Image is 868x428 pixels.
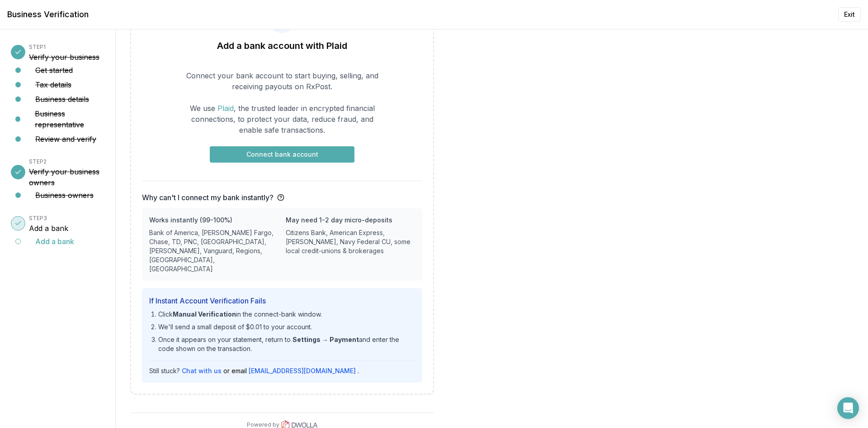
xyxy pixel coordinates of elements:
[29,155,104,188] button: STEP2Verify your business owners
[158,322,415,332] li: We'll send a small deposit of $0.01 to your account.
[182,366,222,375] button: Chat with us
[29,41,99,63] button: STEP1Verify your business
[142,192,274,203] h3: Why can't I connect my bank instantly?
[149,228,278,274] p: Bank of America, [PERSON_NAME] Fargo, Chase, TD, PNC, [GEOGRAPHIC_DATA], [PERSON_NAME], Vanguard,...
[7,8,89,21] h1: Business Verification
[142,39,422,52] div: Add a bank account with Plaid
[29,43,46,50] span: STEP 1
[286,216,415,225] h4: May need 1-2 day micro-deposits
[149,295,415,306] h4: If Instant Account Verification Fails
[149,366,180,375] span: Still stuck?
[29,52,99,63] h3: Verify your business
[35,236,74,247] button: Add a bank
[173,310,236,318] strong: Manual Verification
[35,108,104,130] button: Business representative
[158,335,415,353] li: Once it appears on your statement, return to and enter the code shown on the transaction.
[181,70,383,92] p: Connect your bank account to start buying, selling, and receiving payouts on RxPost.
[35,134,96,144] button: Review and verify
[223,366,247,375] span: or email
[838,7,861,22] button: Exit
[35,190,94,201] button: Business owners
[35,94,89,105] button: Business details
[358,366,359,375] span: .
[158,310,415,319] li: Click in the connect-bank window.
[149,216,278,225] h4: Works instantly (99-100%)
[29,215,47,221] span: STEP 3
[29,158,47,165] span: STEP 2
[181,103,383,135] p: We use , the trusted leader in encrypted financial connections, to protect your data, reduce frau...
[29,212,68,234] button: STEP3Add a bank
[217,104,234,113] a: Plaid
[29,166,104,188] h3: Verify your business owners
[210,146,354,163] button: Connect bank account
[35,65,73,76] button: Get started
[286,228,415,255] p: Citizens Bank, American Express, [PERSON_NAME], Navy Federal CU, some local credit-unions & broke...
[35,79,71,90] button: Tax details
[837,397,859,419] div: Open Intercom Messenger
[292,336,359,343] strong: Settings → Payment
[29,223,68,234] h3: Add a bank
[249,366,356,375] a: [EMAIL_ADDRESS][DOMAIN_NAME]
